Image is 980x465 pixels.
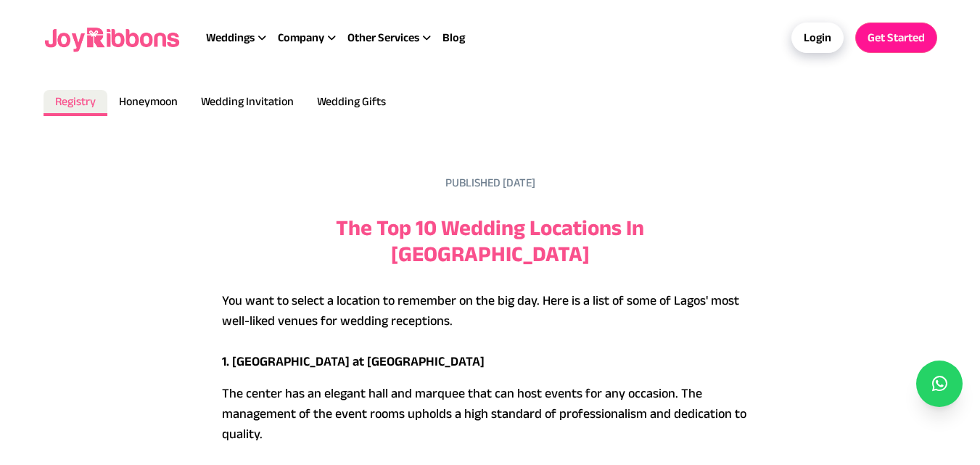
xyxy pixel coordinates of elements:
a: Login [791,22,844,53]
a: Wedding Invitation [189,90,305,116]
span: Registry [55,95,96,107]
img: joyribbons logo [44,15,183,61]
a: Get Started [855,22,937,53]
p: You want to select a location to remember on the big day. Here is a list of some of Lagos' most w... [222,290,758,351]
a: Wedding Gifts [305,90,398,116]
div: Company [278,29,347,46]
a: Blog [442,29,465,46]
span: Wedding Gifts [317,95,386,107]
a: Honeymoon [107,90,189,116]
a: Registry [44,90,107,116]
span: Wedding Invitation [201,95,294,107]
p: Published [DATE] [445,174,535,192]
div: Weddings [206,29,278,46]
p: 1. [GEOGRAPHIC_DATA] at [GEOGRAPHIC_DATA] [222,351,758,383]
span: Honeymoon [119,95,178,107]
div: Other Services [347,29,442,46]
h1: The Top 10 Wedding Locations In [GEOGRAPHIC_DATA] [316,215,664,267]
